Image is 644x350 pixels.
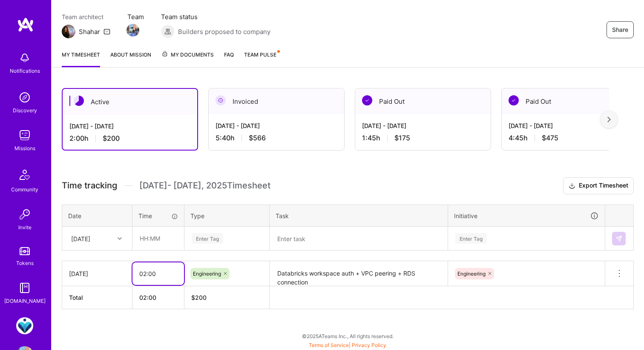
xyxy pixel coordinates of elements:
div: 1:45 h [362,134,484,142]
th: Type [184,205,270,227]
img: logo [17,17,34,32]
div: 5:40 h [216,134,337,142]
div: [DATE] [69,269,125,278]
div: Shahar [79,27,100,36]
a: Privacy Policy [352,342,386,348]
img: Active [74,96,84,106]
img: Submit [615,235,622,242]
button: Export Timesheet [563,177,634,194]
span: Builders proposed to company [178,27,270,36]
span: Team architect [62,12,110,21]
input: HH:MM [132,262,184,285]
a: Terms of Service [309,342,349,348]
img: Invoiced [216,95,226,105]
span: $175 [394,134,410,142]
th: Total [62,286,132,309]
span: $566 [249,134,266,142]
div: Time [138,211,178,220]
div: Active [63,89,197,115]
div: Invoiced [209,88,344,114]
span: Team Pulse [244,51,276,58]
img: Community [14,165,35,185]
i: icon Download [569,182,575,191]
div: Invite [18,223,32,232]
span: $ 200 [191,294,207,301]
span: Engineering [193,270,221,277]
input: HH:MM [133,227,184,250]
div: Initiative [454,211,599,221]
i: icon Mail [103,28,110,35]
img: tokens [20,247,30,255]
span: Share [612,26,628,34]
div: [DATE] [71,234,90,243]
a: MedArrive: Devops [14,317,35,334]
a: About Mission [110,50,151,67]
th: Task [270,205,448,227]
img: MedArrive: Devops [16,317,33,334]
span: Engineering [457,270,486,277]
img: Builders proposed to company [161,25,175,38]
div: [DOMAIN_NAME] [4,296,46,305]
img: bell [16,49,33,66]
span: | [309,342,386,348]
div: Paid Out [502,88,637,114]
span: $475 [542,134,558,142]
img: Paid Out [362,95,372,105]
span: Team status [161,12,270,21]
div: [DATE] - [DATE] [216,121,337,130]
a: Team Pulse [244,50,279,67]
a: My timesheet [62,50,100,67]
div: Missions [14,144,35,153]
a: Team Member Avatar [127,23,138,37]
div: © 2025 ATeams Inc., All rights reserved. [51,325,644,347]
img: Team Architect [62,25,75,38]
div: [DATE] - [DATE] [362,121,484,130]
th: 02:00 [132,286,184,309]
img: right [607,117,611,122]
img: teamwork [16,127,33,144]
div: Tokens [16,259,34,267]
a: FAQ [224,50,234,67]
img: guide book [16,279,33,296]
span: My Documents [161,50,214,60]
div: 2:00 h [69,134,190,143]
div: [DATE] - [DATE] [509,121,630,130]
div: 4:45 h [509,134,630,142]
img: Invite [16,206,33,223]
div: Paid Out [355,88,491,114]
div: Notifications [10,66,40,75]
div: [DATE] - [DATE] [69,122,190,131]
img: Team Member Avatar [126,24,139,37]
div: Community [11,185,38,194]
span: Time tracking [62,180,117,191]
img: Paid Out [509,95,519,105]
div: Discovery [13,106,37,115]
div: Enter Tag [192,232,223,245]
button: Share [607,21,634,38]
i: icon Chevron [118,236,122,241]
span: Team [127,12,144,21]
span: $200 [103,134,120,143]
div: Enter Tag [455,232,487,245]
textarea: Databricks workspace auth + VPC peering + RDS connection [270,262,447,285]
span: [DATE] - [DATE] , 2025 Timesheet [139,180,270,191]
a: My Documents [161,50,214,67]
img: discovery [16,89,33,106]
th: Date [62,205,132,227]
